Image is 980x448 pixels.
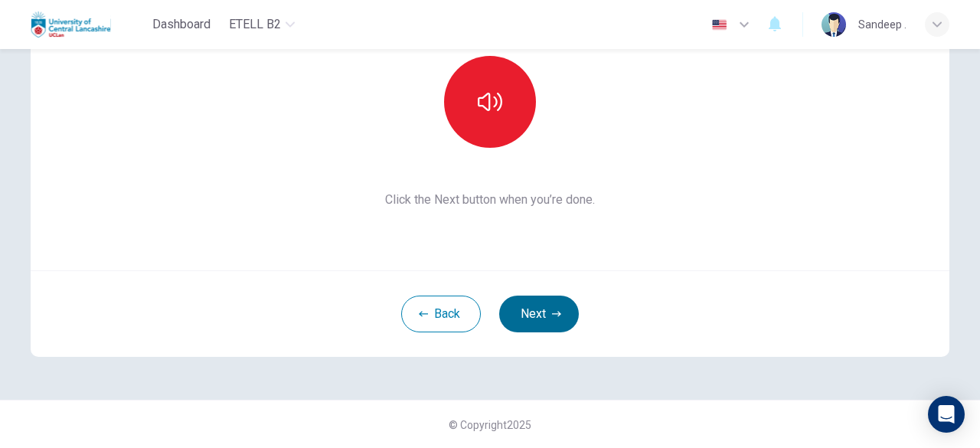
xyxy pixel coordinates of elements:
img: Uclan logo [31,9,111,40]
span: © Copyright 2025 [449,419,531,431]
span: Click the Next button when you’re done. [341,191,640,209]
button: Dashboard [146,11,217,38]
button: Next [499,296,579,332]
img: en [710,19,729,31]
div: Sandeep . [858,15,906,34]
div: Open Intercom Messenger [928,396,965,433]
span: eTELL B2 [229,15,281,34]
a: Uclan logo [31,9,146,40]
img: Profile picture [822,12,846,37]
button: eTELL B2 [223,11,301,38]
button: Back [401,296,481,332]
span: Dashboard [152,15,211,34]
